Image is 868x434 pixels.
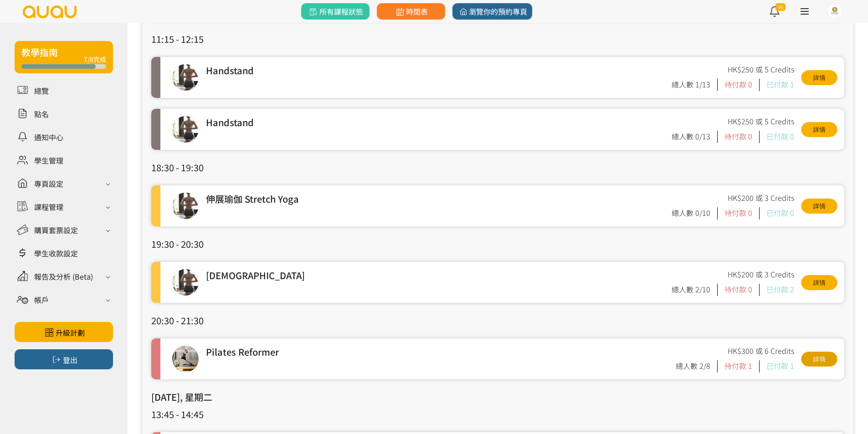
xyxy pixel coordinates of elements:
[151,408,844,421] h3: 13:45 - 14:45
[15,349,113,369] button: 登出
[206,345,673,360] div: Pilates Reformer
[724,79,760,91] div: 待付款 0
[728,192,794,207] div: HK$200 或 3 Credits
[801,275,837,290] a: 詳情
[206,116,669,131] div: Handstand
[308,6,363,17] span: 所有課程狀態
[728,269,794,284] div: HK$200 或 3 Credits
[724,131,760,143] div: 待付款 0
[206,64,669,79] div: Handstand
[206,269,669,284] div: [DEMOGRAPHIC_DATA]
[452,3,532,20] a: 瀏覽你的預約專頁
[151,314,844,327] h3: 20:30 - 21:30
[22,5,77,18] img: logo.svg
[457,6,527,17] span: 瀏覽你的預約專頁
[724,207,760,220] div: 待付款 0
[301,3,370,20] a: 所有課程狀態
[151,161,844,174] h3: 18:30 - 19:30
[766,284,794,296] div: 已付款 2
[206,192,669,207] div: 伸展瑜伽 Stretch Yoga
[34,294,49,305] div: 帳戶
[724,360,760,373] div: 待付款 1
[151,237,844,251] h3: 19:30 - 20:30
[728,116,794,131] div: HK$250 或 5 Credits
[766,79,794,91] div: 已付款 1
[766,360,794,373] div: 已付款 1
[394,6,427,17] span: 時間表
[672,131,718,143] div: 總人數 0/13
[672,207,718,220] div: 總人數 0/10
[801,70,837,85] a: 詳情
[34,178,63,189] div: 專頁設定
[724,284,760,296] div: 待付款 0
[766,207,794,220] div: 已付款 0
[34,225,78,235] div: 購買套票設定
[151,32,844,46] h3: 11:15 - 12:15
[801,199,837,214] a: 詳情
[728,345,794,360] div: HK$300 或 6 Credits
[728,64,794,79] div: HK$250 或 5 Credits
[672,284,718,296] div: 總人數 2/10
[34,201,63,212] div: 課程管理
[766,131,794,143] div: 已付款 0
[377,3,445,20] a: 時間表
[676,360,718,373] div: 總人數 2/8
[776,3,786,11] span: 96
[34,271,93,282] div: 報告及分析 (Beta)
[672,79,718,91] div: 總人數 1/13
[15,322,113,342] a: 升級計劃
[801,352,837,367] a: 詳情
[151,390,844,404] h3: [DATE], 星期二
[801,122,837,137] a: 詳情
